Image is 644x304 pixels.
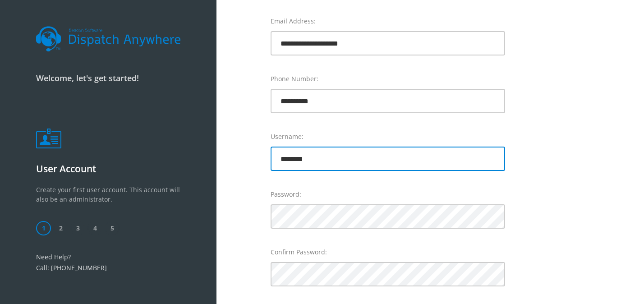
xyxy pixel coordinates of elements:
a: Need Help? [36,253,71,261]
span: 5 [105,221,120,235]
p: Welcome, let's get started! [36,72,180,84]
span: 3 [70,221,85,235]
img: dalogo.svg [36,26,180,52]
span: 4 [87,221,102,235]
a: Call: [PHONE_NUMBER] [36,263,107,272]
label: Confirm Password: [271,247,505,257]
span: 1 [36,221,51,235]
p: Create your first user account. This account will also be an administrator. [36,185,180,221]
label: Phone Number: [271,74,505,83]
label: Username: [271,132,505,141]
label: Password: [271,189,505,199]
img: userbadge.png [36,129,61,148]
span: 2 [53,221,68,235]
p: User Account [36,162,180,176]
label: Email Address: [271,16,505,26]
